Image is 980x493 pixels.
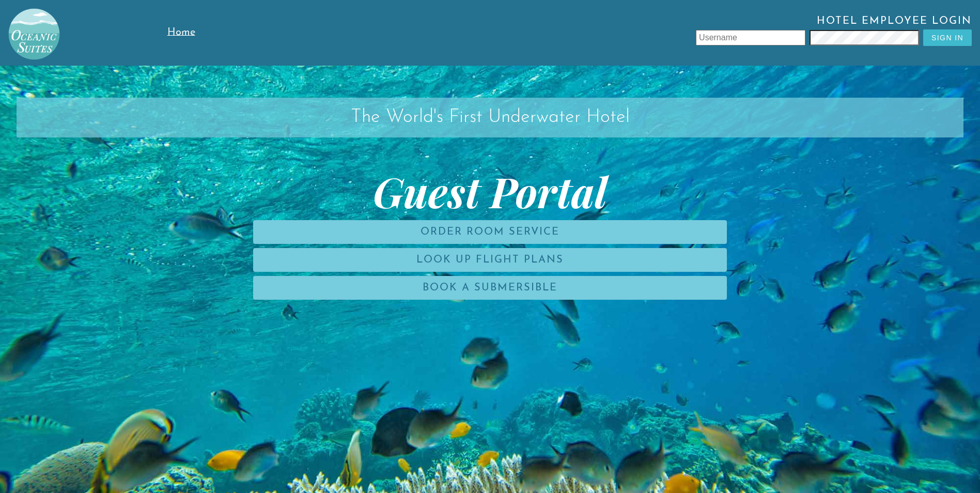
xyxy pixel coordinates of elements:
[245,16,972,29] span: Hotel Employee Login
[17,171,963,212] span: Guest Portal
[696,30,805,45] input: Username
[253,220,727,244] a: Order Room Service
[17,98,963,137] h2: The World's First Underwater Hotel
[253,276,727,300] a: Book a Submersible
[923,29,972,46] button: Sign In
[253,248,727,272] a: Look Up Flight Plans
[167,27,195,38] span: Home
